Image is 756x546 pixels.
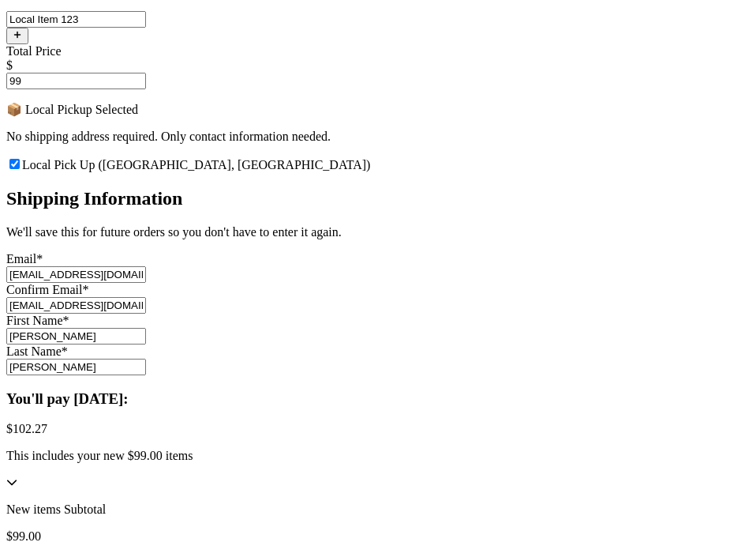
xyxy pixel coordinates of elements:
p: $ 102.27 [6,422,750,436]
label: Last Name [6,345,68,358]
label: Confirm Email [6,283,88,296]
input: Email [6,266,146,283]
h3: You'll pay [DATE]: [6,390,750,408]
p: $ 99.00 [6,529,750,544]
input: Last Name [6,359,146,375]
label: First Name [6,314,69,327]
p: 📦 Local Pickup Selected [6,102,750,117]
input: First Name [6,328,146,345]
span: Local Pick Up ([GEOGRAPHIC_DATA], [GEOGRAPHIC_DATA]) [22,158,370,171]
p: No shipping address required. Only contact information needed. [6,130,750,144]
input: Local Pick Up ([GEOGRAPHIC_DATA], [GEOGRAPHIC_DATA]) [9,159,20,169]
p: We'll save this for future orders so you don't have to enter it again. [6,225,750,239]
label: Total Price [6,44,62,58]
p: This includes your new $99.00 items [6,449,750,463]
p: New items Subtotal [6,503,750,517]
label: Email [6,252,43,265]
input: ex.funky hat [6,11,146,28]
h2: Shipping Information [6,188,750,209]
div: $ [6,58,750,73]
input: Enter Mutually Agreed Payment [6,73,146,89]
input: Confirm Email [6,297,146,314]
